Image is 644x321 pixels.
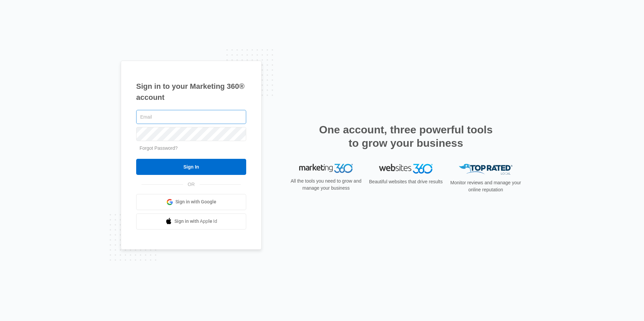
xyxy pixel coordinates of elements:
img: Marketing 360 [299,164,353,173]
input: Email [136,110,246,124]
p: Monitor reviews and manage your online reputation [448,179,523,193]
a: Sign in with Apple Id [136,213,246,230]
span: OR [183,181,200,188]
h1: Sign in to your Marketing 360® account [136,81,246,103]
p: All the tools you need to grow and manage your business [288,178,364,192]
img: Websites 360 [379,164,433,174]
a: Sign in with Google [136,194,246,210]
input: Sign In [136,159,246,175]
p: Beautiful websites that drive results [368,178,443,185]
h2: One account, three powerful tools to grow your business [317,123,495,150]
span: Sign in with Google [175,198,216,205]
img: Top Rated Local [459,164,513,175]
a: Forgot Password? [140,145,178,151]
span: Sign in with Apple Id [174,218,217,225]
